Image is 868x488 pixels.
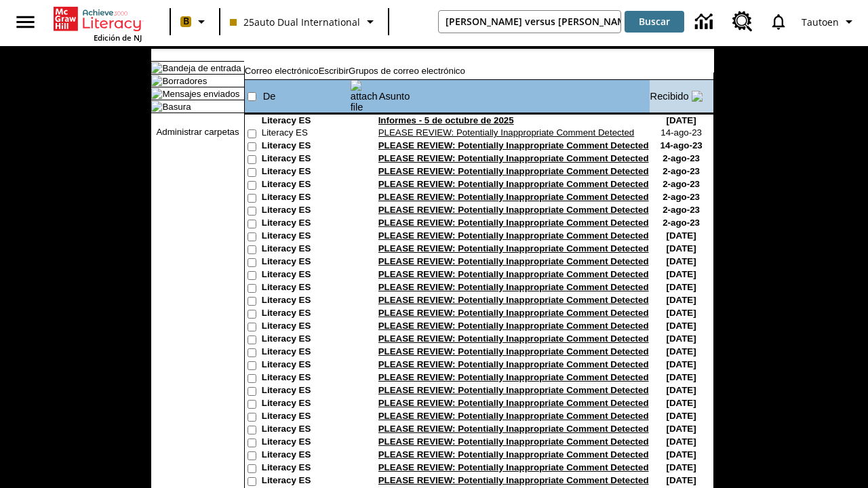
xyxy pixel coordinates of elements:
[54,4,142,43] div: Portada
[262,115,350,127] td: Literacy ES
[378,230,649,241] a: PLEASE REVIEW: Potentially Inappropriate Comment Detected
[667,411,696,421] nobr: [DATE]
[660,127,702,138] nobr: 14-ago-23
[262,449,350,462] td: Literacy ES
[262,308,350,321] td: Literacy ES
[667,115,696,125] nobr: [DATE]
[667,282,696,292] nobr: [DATE]
[667,475,696,485] nobr: [DATE]
[663,192,700,202] nobr: 2-ago-23
[667,385,696,395] nobr: [DATE]
[660,140,702,150] nobr: 14-ago-23
[263,91,276,102] a: De
[262,424,350,436] td: Literacy ES
[663,179,700,189] nobr: 2-ago-23
[262,372,350,385] td: Literacy ES
[183,13,189,30] span: B
[667,449,696,460] nobr: [DATE]
[151,101,162,112] img: folder_icon.gif
[162,63,241,73] a: Bandeja de entrada
[439,11,621,33] input: Buscar campo
[378,449,649,460] a: PLEASE REVIEW: Potentially Inappropriate Comment Detected
[262,205,350,218] td: Literacy ES
[667,424,696,434] nobr: [DATE]
[230,15,360,29] span: 25auto Dual International
[151,75,162,86] img: folder_icon.gif
[378,140,649,150] a: PLEASE REVIEW: Potentially Inappropriate Comment Detected
[667,308,696,318] nobr: [DATE]
[667,295,696,305] nobr: [DATE]
[625,11,684,33] button: Buscar
[262,333,350,346] td: Literacy ES
[761,4,796,39] a: Notificaciones
[151,88,162,99] img: folder_icon.gif
[667,230,696,241] nobr: [DATE]
[667,398,696,408] nobr: [DATE]
[262,321,350,333] td: Literacy ES
[378,179,649,189] a: PLEASE REVIEW: Potentially Inappropriate Comment Detected
[667,359,696,369] nobr: [DATE]
[378,475,649,485] a: PLEASE REVIEW: Potentially Inappropriate Comment Detected
[378,295,649,305] a: PLEASE REVIEW: Potentially Inappropriate Comment Detected
[378,153,649,163] a: PLEASE REVIEW: Potentially Inappropriate Comment Detected
[156,127,239,137] a: Administrar carpetas
[667,462,696,472] nobr: [DATE]
[224,9,384,34] button: Clase: 25auto Dual International, Selecciona una clase
[724,3,761,40] a: Centro de recursos, Se abrirá en una pestaña nueva.
[378,372,649,382] a: PLEASE REVIEW: Potentially Inappropriate Comment Detected
[262,153,350,166] td: Literacy ES
[5,2,45,42] button: Abrir el menú lateral
[378,436,649,447] a: PLEASE REVIEW: Potentially Inappropriate Comment Detected
[262,411,350,424] td: Literacy ES
[378,385,649,395] a: PLEASE REVIEW: Potentially Inappropriate Comment Detected
[378,424,649,434] a: PLEASE REVIEW: Potentially Inappropriate Comment Detected
[262,436,350,449] td: Literacy ES
[692,91,703,102] img: arrow_down.gif
[667,372,696,382] nobr: [DATE]
[262,269,350,282] td: Literacy ES
[262,346,350,359] td: Literacy ES
[379,91,410,102] a: Asunto
[687,3,724,41] a: Centro de información
[378,256,649,266] a: PLEASE REVIEW: Potentially Inappropriate Comment Detected
[378,282,649,292] a: PLEASE REVIEW: Potentially Inappropriate Comment Detected
[378,359,649,369] a: PLEASE REVIEW: Potentially Inappropriate Comment Detected
[650,91,689,102] a: Recibido
[378,462,649,472] a: PLEASE REVIEW: Potentially Inappropriate Comment Detected
[262,475,350,488] td: Literacy ES
[162,102,191,112] a: Basura
[319,66,349,76] a: Escribir
[378,243,649,253] a: PLEASE REVIEW: Potentially Inappropriate Comment Detected
[378,411,649,421] a: PLEASE REVIEW: Potentially Inappropriate Comment Detected
[262,127,350,140] td: Literacy ES
[262,462,350,475] td: Literacy ES
[667,243,696,253] nobr: [DATE]
[262,179,350,192] td: Literacy ES
[796,9,863,34] button: Perfil/Configuración
[262,359,350,372] td: Literacy ES
[262,398,350,411] td: Literacy ES
[151,62,162,73] img: folder_icon_pick.gif
[802,15,839,29] span: Tautoen
[378,398,649,408] a: PLEASE REVIEW: Potentially Inappropriate Comment Detected
[663,205,700,215] nobr: 2-ago-23
[262,385,350,398] td: Literacy ES
[262,140,350,153] td: Literacy ES
[262,192,350,205] td: Literacy ES
[351,80,378,113] img: attach file
[378,308,649,318] a: PLEASE REVIEW: Potentially Inappropriate Comment Detected
[378,205,649,215] a: PLEASE REVIEW: Potentially Inappropriate Comment Detected
[378,269,649,279] a: PLEASE REVIEW: Potentially Inappropriate Comment Detected
[262,230,350,243] td: Literacy ES
[667,333,696,344] nobr: [DATE]
[663,166,700,176] nobr: 2-ago-23
[378,346,649,357] a: PLEASE REVIEW: Potentially Inappropriate Comment Detected
[667,346,696,357] nobr: [DATE]
[262,166,350,179] td: Literacy ES
[94,33,142,43] span: Edición de NJ
[378,333,649,344] a: PLEASE REVIEW: Potentially Inappropriate Comment Detected
[262,256,350,269] td: Literacy ES
[667,256,696,266] nobr: [DATE]
[262,282,350,295] td: Literacy ES
[349,66,465,76] a: Grupos de correo electrónico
